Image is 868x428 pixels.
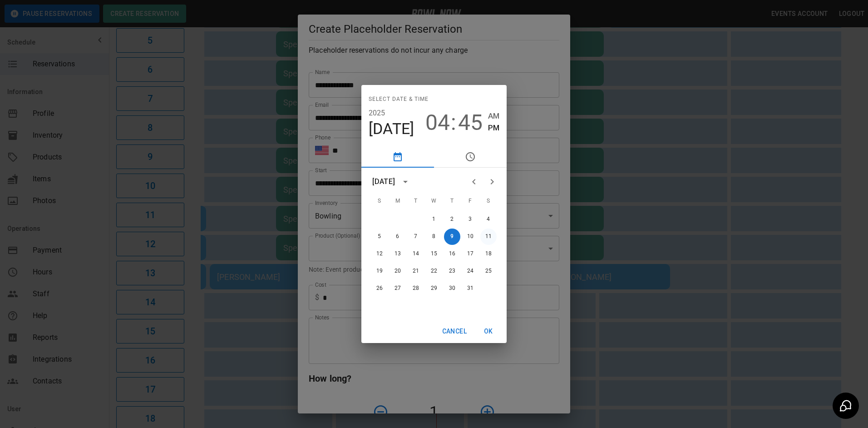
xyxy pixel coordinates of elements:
[371,192,388,210] span: Sunday
[444,246,460,262] button: 16
[444,263,460,279] button: 23
[369,119,414,139] button: [DATE]
[480,192,497,210] span: Saturday
[458,110,483,135] button: 45
[462,246,478,262] button: 17
[369,92,429,107] span: Select date & time
[398,174,413,189] button: calendar view is open, switch to year view
[462,192,478,210] span: Friday
[426,280,442,297] button: 29
[444,211,460,228] button: 2
[462,229,478,245] button: 10
[390,246,406,262] button: 13
[474,323,503,340] button: OK
[426,192,442,210] span: Wednesday
[451,110,456,135] span: :
[408,246,424,262] button: 14
[426,246,442,262] button: 15
[462,280,478,297] button: 31
[483,173,501,191] button: Next month
[444,280,460,297] button: 30
[444,229,460,245] button: 9
[444,192,460,210] span: Thursday
[488,122,499,134] button: PM
[408,192,424,210] span: Tuesday
[408,263,424,279] button: 21
[462,211,478,228] button: 3
[369,107,385,119] button: 2025
[371,229,388,245] button: 5
[480,246,497,262] button: 18
[434,146,507,168] button: pick time
[465,173,483,191] button: Previous month
[425,110,450,135] button: 04
[361,146,434,168] button: pick date
[426,211,442,228] button: 1
[390,229,406,245] button: 6
[390,192,406,210] span: Monday
[390,280,406,297] button: 27
[408,229,424,245] button: 7
[480,263,497,279] button: 25
[488,110,499,122] button: AM
[408,280,424,297] button: 28
[462,263,478,279] button: 24
[371,280,388,297] button: 26
[426,263,442,279] button: 22
[480,229,497,245] button: 11
[480,211,497,228] button: 4
[371,246,388,262] button: 12
[371,263,388,279] button: 19
[372,176,395,187] div: [DATE]
[426,229,442,245] button: 8
[439,323,470,340] button: Cancel
[390,263,406,279] button: 20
